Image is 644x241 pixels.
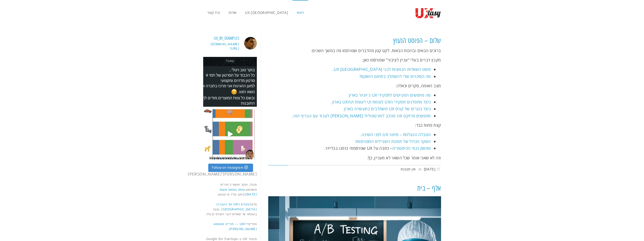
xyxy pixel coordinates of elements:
li: – כתבה על UX שפרסמתי בזמנו בבלייזר. [268,145,431,152]
p: קצת פחות כבד: [268,122,441,129]
a: אין תגובות [401,167,416,171]
a: ממשק כנפי ההיסטוריה [392,145,431,151]
span: אודות [228,10,237,15]
p: [DOMAIN_NAME][URL] [203,42,239,51]
a: הטבלה הנעלמת – סיפור UX לפני השינה. [360,132,431,137]
span: UX [GEOGRAPHIC_DATA] [245,10,288,15]
svg: Play [228,131,233,137]
svg: Instagram [244,165,248,169]
p: מקבץ דברים בעלי "עניין לציבור" שפורסמו כאן: [268,57,441,63]
img: סירים וסיפורים, ניבים ופתגמים, שקרים וכזבים, צבעים וגדלים, תפיסה וקוגניציה, כלבים ועטלפים, חפרפרו... [203,109,257,159]
a: השקר הגדול של תמונת השבילים המפורסמת [355,139,431,144]
time: [DATE] [424,167,441,171]
font: [PERSON_NAME]'[PERSON_NAME] [188,171,257,177]
span: צרו קשר [207,10,220,15]
a: שלום – הפוסט הנעוץ [393,36,441,45]
a: אלף – בית [417,184,441,193]
p: ברוכים הבאים וברוכות הבאות. לקט קטן מהדברים שפורסמו פה במשך השנים: [268,47,441,54]
h3: ux_by_examples [214,36,239,41]
a: מה הסיכויים שלי להשתלב בתחום היואקס? [359,74,431,79]
a: Instagram Follow on Instagram [208,164,253,172]
a: כיצד בוגרים של קורס UX משתלבים בתעשייה בארץ. [343,106,431,112]
a: כיצד מתפלגים תפקידי הUX לעומת UI לעומת UX/UI בארץ. [331,99,431,105]
a: UXI -- חוויית משתמש [PERSON_NAME] [214,222,257,231]
a: פוסט השאלות הנפוצות לגבי UX [GEOGRAPHIC_DATA]. [333,67,431,72]
a: מחפשים פרויקט UX מורכב לפורטפוליו? [PERSON_NAME] לעבוד עם הבריף הזה. [292,113,431,119]
a: עוסק בתחום משנת [DATE] [220,187,257,197]
span: ראשי [297,10,304,15]
a: Play [203,109,257,159]
a: ux_by_examples [DOMAIN_NAME][URL] [203,36,257,51]
p: וזה לא שאני אומר שכל השאר לא מעניין, כן? [268,155,441,161]
img: יש תמורה לחפירה 😊 [203,57,257,107]
a: בקורס הUX של הטכניון [GEOGRAPHIC_DATA] [216,202,257,212]
img: UXtasy [415,8,441,19]
a: מה מחפשים המגייסים לתפקידי UX ג'יוניור בארץ. [348,92,431,98]
p: מצב האומה, סקרים וכאלה: [268,82,441,89]
span: Follow on Instagram [212,165,243,170]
